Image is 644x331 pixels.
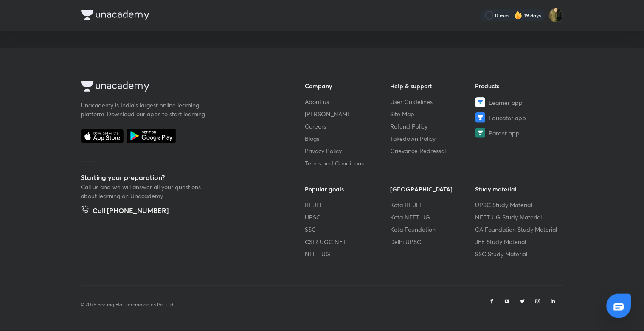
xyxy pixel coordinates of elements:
a: IIT JEE [305,200,391,209]
a: UPSC Study Material [475,200,561,209]
a: Grievance Redressal [390,146,475,155]
img: Parent app [475,128,486,138]
span: Learner app [489,98,523,107]
h6: Popular goals [305,185,391,194]
a: Delhi UPSC [390,237,475,246]
a: Kota IIT JEE [390,200,475,209]
a: [PERSON_NAME] [305,109,391,118]
a: Terms and Conditions [305,159,391,168]
a: NEET UG Study Material [475,213,561,222]
h6: [GEOGRAPHIC_DATA] [390,185,475,194]
img: Company Logo [81,81,149,92]
a: Blogs [305,134,391,143]
p: © 2025 Sorting Hat Technologies Pvt Ltd [81,301,174,309]
a: Call [PHONE_NUMBER] [81,205,169,217]
a: Parent app [475,128,561,138]
a: CA Foundation Study Material [475,225,561,234]
a: Educator app [475,112,561,123]
h5: Call [PHONE_NUMBER] [93,205,169,217]
img: Learner app [475,97,486,107]
img: streak [514,11,523,20]
a: CSIR UGC NET [305,237,391,246]
h6: Products [475,81,561,90]
img: Ruhi Chi [549,8,563,22]
a: Kota NEET UG [390,213,475,222]
a: JEE Study Material [475,237,561,246]
a: Company Logo [81,81,278,94]
p: Unacademy is India’s largest online learning platform. Download our apps to start learning [81,101,208,118]
span: Educator app [489,113,526,122]
a: SSC Study Material [475,250,561,258]
p: Call us and we will answer all your questions about learning on Unacademy [81,182,208,200]
a: Careers [305,122,391,131]
a: Takedown Policy [390,134,475,143]
h6: Study material [475,185,561,194]
h6: Company [305,81,391,90]
a: Refund Policy [390,122,475,131]
a: Kota Foundation [390,225,475,234]
h6: Help & support [390,81,475,90]
img: Company Logo [81,10,149,20]
a: SSC [305,225,391,234]
a: Site Map [390,109,475,118]
span: Careers [305,122,326,131]
a: User Guidelines [390,97,475,106]
a: Privacy Policy [305,146,391,155]
span: Parent app [489,129,520,137]
h5: Starting your preparation? [81,172,278,182]
a: UPSC [305,213,391,222]
a: About us [305,97,391,106]
a: NEET UG [305,250,391,258]
a: Learner app [475,97,561,107]
img: Educator app [475,112,486,123]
